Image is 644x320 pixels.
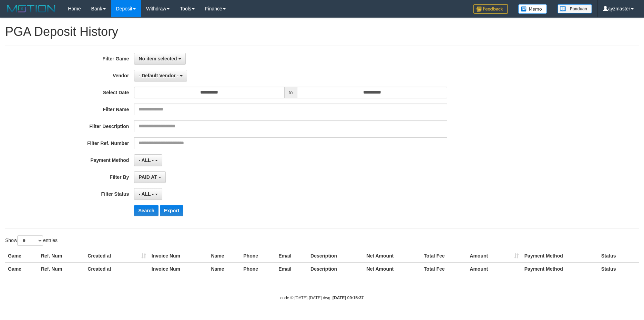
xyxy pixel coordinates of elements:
th: Payment Method [522,262,599,275]
span: - Default Vendor - [139,73,178,78]
th: Invoice Num [149,262,208,275]
span: No item selected [139,56,177,61]
th: Created at [85,262,149,275]
img: Feedback.jpg [473,4,508,14]
th: Name [208,250,241,262]
button: - ALL - [134,188,162,200]
th: Phone [241,250,276,262]
small: code © [DATE]-[DATE] dwg | [280,295,364,300]
th: Game [5,250,38,262]
span: - ALL - [139,157,154,163]
span: to [284,87,297,98]
th: Net Amount [364,262,421,275]
th: Invoice Num [149,250,208,262]
th: Amount [467,250,521,262]
button: - Default Vendor - [134,70,187,81]
th: Net Amount [364,250,421,262]
button: - ALL - [134,154,162,166]
th: Description [308,262,364,275]
select: Showentries [17,235,43,246]
th: Status [599,262,639,275]
span: PAID AT [139,174,157,180]
th: Ref. Num [38,262,85,275]
th: Payment Method [522,250,599,262]
button: Export [160,205,183,216]
img: MOTION_logo.png [5,3,58,14]
h1: PGA Deposit History [5,25,639,39]
th: Name [208,262,241,275]
strong: [DATE] 09:15:37 [333,295,364,300]
img: panduan.png [558,4,592,13]
th: Status [599,250,639,262]
th: Phone [241,262,276,275]
th: Total Fee [421,262,467,275]
th: Email [276,262,308,275]
button: Search [134,205,159,216]
img: Button%20Memo.svg [518,4,547,14]
label: Show entries [5,235,58,246]
th: Description [308,250,364,262]
th: Ref. Num [38,250,85,262]
button: PAID AT [134,171,165,183]
th: Created at [85,250,149,262]
th: Email [276,250,308,262]
span: - ALL - [139,191,154,197]
button: No item selected [134,53,185,65]
th: Game [5,262,38,275]
th: Amount [467,262,521,275]
th: Total Fee [421,250,467,262]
